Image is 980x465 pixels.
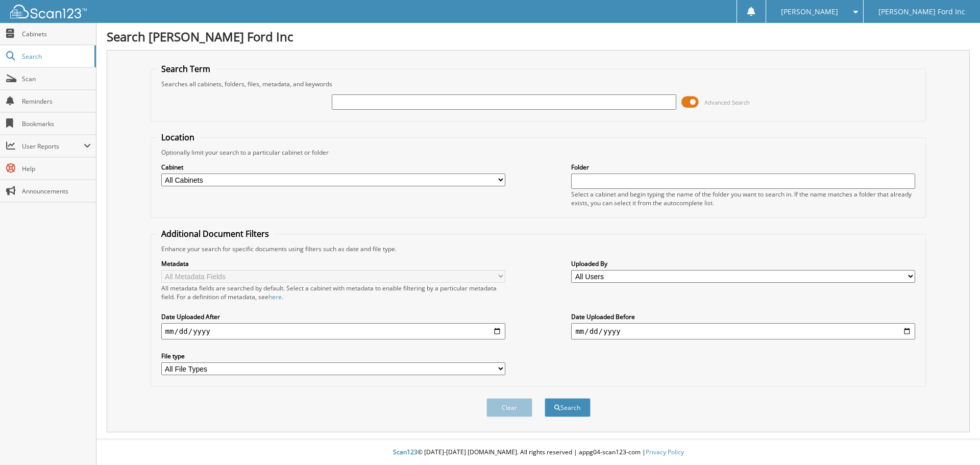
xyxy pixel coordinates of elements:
label: Folder [571,163,915,172]
div: © [DATE]-[DATE] [DOMAIN_NAME]. All rights reserved | appg04-scan123-com | [96,440,980,465]
label: Cabinet [161,163,505,172]
div: Enhance your search for specific documents using filters such as date and file type. [156,244,921,253]
span: Reminders [22,97,91,106]
span: Advanced Search [704,99,750,106]
div: All metadata fields are searched by default. Select a cabinet with metadata to enable filtering b... [161,284,505,301]
a: here [268,292,282,301]
legend: Search Term [156,63,215,75]
button: Search [545,398,591,417]
h1: Search [PERSON_NAME] Ford Inc [107,28,970,45]
label: File type [161,352,505,360]
label: Uploaded By [571,259,915,268]
span: Announcements [22,187,91,195]
div: Optionally limit your search to a particular cabinet or folder [156,148,921,157]
legend: Additional Document Filters [156,228,274,239]
input: start [161,323,505,339]
a: Privacy Policy [646,448,684,456]
span: [PERSON_NAME] Ford Inc [878,9,965,15]
legend: Location [156,132,200,143]
img: scan123-logo-white.svg [10,5,87,18]
label: Date Uploaded After [161,312,505,321]
span: User Reports [22,142,84,151]
span: Cabinets [22,30,91,38]
input: end [571,323,915,339]
div: Select a cabinet and begin typing the name of the folder you want to search in. If the name match... [571,190,915,207]
span: Scan123 [393,448,418,456]
div: Searches all cabinets, folders, files, metadata, and keywords [156,80,921,88]
label: Metadata [161,259,505,268]
span: [PERSON_NAME] [781,9,838,15]
label: Date Uploaded Before [571,312,915,321]
span: Help [22,164,91,173]
button: Clear [486,398,532,417]
span: Scan [22,75,91,83]
span: Bookmarks [22,119,91,128]
span: Search [22,52,89,61]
